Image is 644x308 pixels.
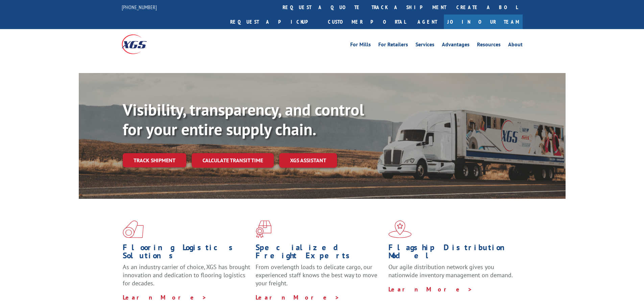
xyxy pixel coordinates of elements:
[123,293,207,301] a: Learn More >
[225,15,323,29] a: Request a pickup
[123,153,186,167] a: Track shipment
[444,15,523,29] a: Join Our Team
[388,243,516,263] h1: Flagship Distribution Model
[415,42,434,49] a: Services
[256,293,340,301] a: Learn More >
[388,285,473,293] a: Learn More >
[378,42,408,49] a: For Retailers
[256,243,383,263] h1: Specialized Freight Experts
[123,99,364,140] b: Visibility, transparency, and control for your entire supply chain.
[411,15,444,29] a: Agent
[123,220,144,238] img: xgs-icon-total-supply-chain-intelligence-red
[442,42,470,49] a: Advantages
[477,42,501,49] a: Resources
[192,153,274,168] a: Calculate transit time
[508,42,523,49] a: About
[350,42,371,49] a: For Mills
[388,220,412,238] img: xgs-icon-flagship-distribution-model-red
[122,4,157,10] a: [PHONE_NUMBER]
[279,153,337,168] a: XGS ASSISTANT
[256,263,383,293] p: From overlength loads to delicate cargo, our experienced staff knows the best way to move your fr...
[323,15,411,29] a: Customer Portal
[256,220,271,238] img: xgs-icon-focused-on-flooring-red
[123,243,251,263] h1: Flooring Logistics Solutions
[123,263,250,287] span: As an industry carrier of choice, XGS has brought innovation and dedication to flooring logistics...
[388,263,513,279] span: Our agile distribution network gives you nationwide inventory management on demand.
